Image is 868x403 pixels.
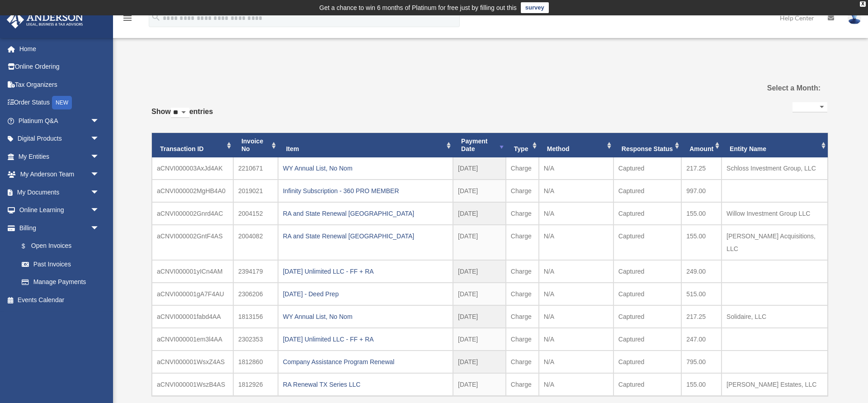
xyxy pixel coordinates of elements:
td: [DATE] [453,180,506,202]
span: arrow_drop_down [90,130,108,148]
td: aCNVI000001gA7F4AU [152,283,233,305]
td: Charge [506,328,539,351]
div: RA Renewal TX Series LLC [283,378,448,391]
td: N/A [539,180,613,202]
div: NEW [52,96,72,109]
div: WY Annual List, No Nom [283,310,448,323]
td: 515.00 [681,283,722,305]
td: aCNVI000002Gnrd4AC [152,202,233,225]
td: 2004152 [233,202,278,225]
td: 1813156 [233,305,278,328]
td: N/A [539,283,613,305]
td: Captured [613,373,681,396]
td: Captured [613,202,681,225]
td: 795.00 [681,351,722,373]
td: [DATE] [453,202,506,225]
td: 2019021 [233,180,278,202]
td: [PERSON_NAME] Estates, LLC [722,373,828,396]
td: Charge [506,225,539,260]
td: Charge [506,157,539,180]
td: aCNVI000001yICn4AM [152,260,233,283]
td: 217.25 [681,305,722,328]
div: [DATE] Unlimited LLC - FF + RA [283,333,448,346]
div: Company Assistance Program Renewal [283,356,448,368]
td: N/A [539,351,613,373]
td: N/A [539,328,613,351]
td: aCNVI000001em3l4AA [152,328,233,351]
td: Charge [506,260,539,283]
td: Charge [506,373,539,396]
td: Captured [613,351,681,373]
td: [DATE] [453,260,506,283]
label: Select a Month: [722,82,821,95]
div: WY Annual List, No Nom [283,162,448,175]
td: Captured [613,305,681,328]
td: 155.00 [681,225,722,260]
td: [DATE] [453,373,506,396]
img: User Pic [848,11,861,24]
img: Anderson Advisors Platinum Portal [4,11,86,28]
div: [DATE] Unlimited LLC - FF + RA [283,265,448,278]
span: arrow_drop_down [90,112,108,130]
td: Captured [613,283,681,305]
td: N/A [539,373,613,396]
a: Platinum Q&Aarrow_drop_down [6,112,113,130]
span: arrow_drop_down [90,201,108,220]
th: Response Status: activate to sort column ascending [613,133,681,157]
td: 2306206 [233,283,278,305]
td: Schloss Investment Group, LLC [722,157,828,180]
td: 249.00 [681,260,722,283]
td: Captured [613,260,681,283]
div: Infinity Subscription - 360 PRO MEMBER [283,185,448,197]
td: Willow Investment Group LLC [722,202,828,225]
a: Digital Productsarrow_drop_down [6,130,113,148]
th: Invoice No: activate to sort column ascending [233,133,278,157]
label: Show entries [151,105,213,127]
td: [DATE] [453,305,506,328]
a: menu [122,16,133,24]
td: aCNVI000003AxJd4AK [152,157,233,180]
td: aCNVI000002GntF4AS [152,225,233,260]
div: close [860,1,866,7]
td: 1812860 [233,351,278,373]
div: Get a chance to win 6 months of Platinum for free just by filling out this [319,2,517,13]
td: 997.00 [681,180,722,202]
a: Manage Payments [13,273,113,291]
span: arrow_drop_down [90,219,108,237]
td: [DATE] [453,225,506,260]
a: My Documentsarrow_drop_down [6,183,113,201]
td: 2302353 [233,328,278,351]
td: 2210671 [233,157,278,180]
td: Charge [506,180,539,202]
td: 1812926 [233,373,278,396]
th: Payment Date: activate to sort column ascending [453,133,506,157]
td: Captured [613,328,681,351]
span: arrow_drop_down [90,166,108,184]
td: N/A [539,260,613,283]
a: survey [521,2,549,13]
td: 2394179 [233,260,278,283]
td: aCNVI000001WszB4AS [152,373,233,396]
th: Amount: activate to sort column ascending [681,133,722,157]
th: Type: activate to sort column ascending [506,133,539,157]
td: aCNVI000002MgHB4A0 [152,180,233,202]
td: Solidaire, LLC [722,305,828,328]
a: Order StatusNEW [6,94,113,112]
th: Entity Name: activate to sort column ascending [722,133,828,157]
td: Charge [506,283,539,305]
td: N/A [539,202,613,225]
td: Captured [613,225,681,260]
td: 247.00 [681,328,722,351]
td: 155.00 [681,202,722,225]
div: RA and State Renewal [GEOGRAPHIC_DATA] [283,207,448,220]
td: [DATE] [453,328,506,351]
a: Past Invoices [13,255,108,273]
a: Home [6,40,113,58]
td: 155.00 [681,373,722,396]
div: RA and State Renewal [GEOGRAPHIC_DATA] [283,230,448,242]
div: [DATE] - Deed Prep [283,288,448,300]
td: aCNVI000001fabd4AA [152,305,233,328]
td: Charge [506,202,539,225]
td: Captured [613,180,681,202]
td: Captured [613,157,681,180]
